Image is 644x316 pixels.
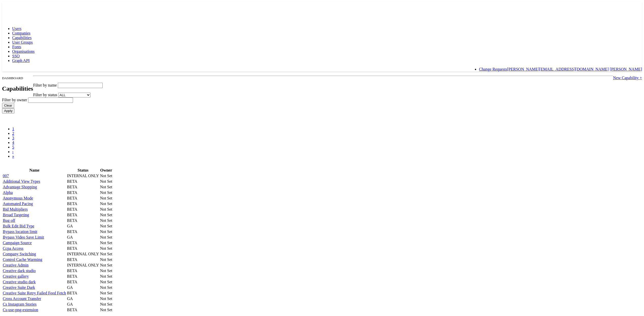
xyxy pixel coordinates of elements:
span: BETA [67,185,77,189]
td: Not Set [100,173,113,178]
a: Graph API [12,58,30,63]
span: BETA [67,179,77,184]
span: INTERNAL ONLY [67,263,99,267]
span: BETA [67,207,77,211]
input: Apply [2,108,14,113]
span: INTERNAL ONLY [67,174,99,178]
a: Creative Suite Dark [3,285,35,290]
td: Not Set [100,291,113,296]
a: New Capability + [613,76,642,80]
a: Alpha [3,190,13,195]
td: Not Set [100,296,113,301]
span: BETA [67,274,77,278]
a: Additional View Types [3,179,40,184]
a: Cs-use-png-extension [3,308,38,312]
td: Not Set [100,252,113,257]
a: Bid Multipliers [3,207,28,211]
a: Creative studio dark [3,280,36,284]
td: Not Set [100,179,113,184]
span: Filter by status [33,93,57,97]
td: Not Set [100,285,113,290]
td: Not Set [100,212,113,218]
a: Change Requests [479,67,507,71]
th: Name [3,168,66,173]
td: Not Set [100,257,113,262]
td: Not Set [100,235,113,240]
a: 4 [12,140,14,145]
span: BETA [67,269,77,273]
a: Cs Instagram Stories [3,302,37,306]
a: Organisations [12,49,35,54]
span: BETA [67,202,77,206]
td: Not Set [100,207,113,212]
td: Not Set [100,218,113,223]
span: Filter by owner [2,98,27,102]
span: INTERNAL ONLY [67,252,99,256]
td: Not Set [100,307,113,312]
td: Not Set [100,302,113,307]
span: BETA [67,196,77,200]
span: User Groups [12,40,33,44]
span: GA [67,285,73,290]
a: › [12,149,13,154]
td: Not Set [100,263,113,268]
td: Not Set [100,185,113,190]
th: Owner [100,168,113,173]
a: Creative dark studio [3,269,36,273]
a: Ccpa Access [3,246,23,251]
small: DASHBOARD [2,76,23,80]
span: BETA [67,229,77,234]
a: Cross Account Transfer [3,296,41,301]
a: Users [12,26,21,31]
span: BETA [67,246,77,251]
a: SSO [12,54,20,58]
th: Status [67,168,99,173]
span: BETA [67,291,77,295]
td: Not Set [100,279,113,285]
a: » [12,154,14,158]
a: Broad Targeting [3,213,29,217]
input: Clear [2,103,14,108]
span: GA [67,296,73,301]
h2: Capabilities [2,85,33,92]
a: Bypass location limit [3,229,37,234]
span: GA [67,224,73,228]
a: Companies [12,31,30,35]
td: Not Set [100,224,113,229]
a: 1 [12,127,14,131]
a: 5 [12,145,14,149]
td: Not Set [100,229,113,234]
a: Advantage Shopping [3,185,37,189]
span: Filter by name [33,83,57,87]
td: Not Set [100,246,113,251]
a: Fonts [12,45,21,49]
td: Not Set [100,190,113,195]
a: [PERSON_NAME][EMAIL_ADDRESS][DOMAIN_NAME] [507,67,609,71]
a: Bypass Video Save Limit [3,235,44,239]
a: [PERSON_NAME] [610,67,642,71]
span: BETA [67,213,77,217]
a: Creative Admin [3,263,29,267]
span: BETA [67,280,77,284]
span: BETA [67,218,77,223]
a: Campaign Source [3,241,32,245]
a: Bulk Edit Bid Type [3,224,34,228]
a: Control Cache Warming [3,257,42,262]
a: 007 [3,174,9,178]
a: Bug off [3,218,15,223]
td: Not Set [100,274,113,279]
a: Creative gallery [3,274,29,278]
td: Not Set [100,268,113,273]
span: GA [67,302,73,306]
td: Not Set [100,196,113,201]
a: 3 [12,136,14,140]
span: BETA [67,308,77,312]
a: Capabilities [12,36,31,40]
